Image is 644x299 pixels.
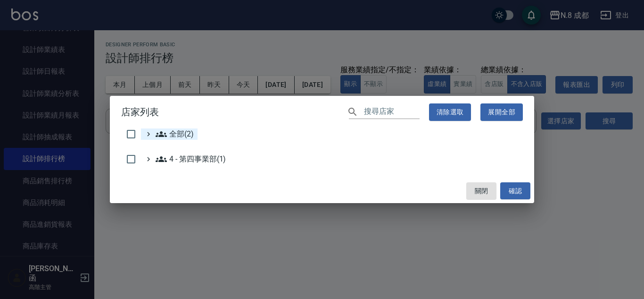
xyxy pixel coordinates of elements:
[156,128,194,140] span: 全部(2)
[429,103,471,121] button: 清除選取
[480,103,523,121] button: 展開全部
[364,105,420,119] input: 搜尋店家
[156,154,226,165] span: 4 - 第四事業部(1)
[466,182,496,200] button: 關閉
[500,182,530,200] button: 確認
[110,96,534,128] h2: 店家列表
